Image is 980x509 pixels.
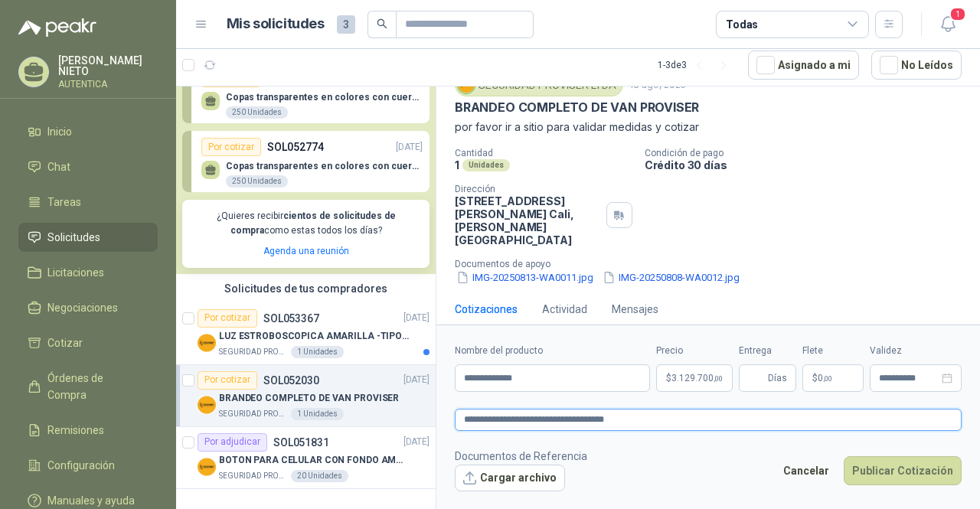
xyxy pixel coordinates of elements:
[726,16,758,33] div: Todas
[201,138,261,156] div: Por cotizar
[227,13,325,35] h1: Mis solicitudes
[291,346,344,358] div: 1 Unidades
[191,209,420,238] p: ¿Quieres recibir como estas todos los días?
[198,433,267,452] div: Por adjudicar
[230,210,396,236] b: cientos de solicitudes de compra
[18,188,158,217] a: Tareas
[656,364,733,392] p: $3.129.700,00
[462,159,510,171] div: Unidades
[601,269,741,285] button: IMG-20250808-WA0012.jpg
[18,416,158,445] a: Remisiones
[219,346,288,358] p: SEGURIDAD PROVISER LTDA
[18,451,158,480] a: Configuración
[263,375,319,386] p: SOL052030
[219,408,288,420] p: SEGURIDAD PROVISER LTDA
[396,140,423,155] p: [DATE]
[455,194,600,246] p: [STREET_ADDRESS][PERSON_NAME] Cali , [PERSON_NAME][GEOGRAPHIC_DATA]
[226,106,288,119] div: 250 Unidades
[47,229,100,246] span: Solicitudes
[870,344,962,358] label: Validez
[219,453,410,468] p: BOTON PARA CELULAR CON FONDO AMARILLO
[656,344,733,358] label: Precio
[455,184,600,194] p: Dirección
[748,51,859,80] button: Asignado a mi
[612,301,658,318] div: Mensajes
[455,269,595,285] button: IMG-20250813-WA0011.jpg
[934,11,962,38] button: 1
[818,374,832,383] span: 0
[47,457,115,474] span: Configuración
[176,365,436,427] a: Por cotizarSOL052030[DATE] Company LogoBRANDEO COMPLETO DE VAN PROVISERSEGURIDAD PROVISER LTDA1 U...
[455,158,459,171] p: 1
[714,374,723,383] span: ,00
[455,259,974,269] p: Documentos de apoyo
[47,422,104,439] span: Remisiones
[47,158,70,175] span: Chat
[18,223,158,252] a: Solicitudes
[844,456,962,485] button: Publicar Cotización
[58,80,158,89] p: AUTENTICA
[455,119,962,135] p: por favor ir a sitio para validar medidas y cotizar
[645,158,974,171] p: Crédito 30 días
[658,53,736,77] div: 1 - 3 de 3
[198,371,257,390] div: Por cotizar
[47,123,72,140] span: Inicio
[198,458,216,476] img: Company Logo
[812,374,818,383] span: $
[18,152,158,181] a: Chat
[226,92,423,103] p: Copas transparentes en colores con cuerda (con una marca).
[802,364,864,392] p: $ 0,00
[775,456,838,485] button: Cancelar
[182,131,430,192] a: Por cotizarSOL052774[DATE] Copas transparentes en colores con cuerda (con dos marcas).250 Unidades
[47,299,118,316] span: Negociaciones
[403,435,430,449] p: [DATE]
[455,100,699,116] p: BRANDEO COMPLETO DE VAN PROVISER
[377,18,387,29] span: search
[671,374,723,383] span: 3.129.700
[263,313,319,324] p: SOL053367
[291,470,348,482] div: 20 Unidades
[455,344,650,358] label: Nombre del producto
[18,117,158,146] a: Inicio
[455,301,518,318] div: Cotizaciones
[198,309,257,328] div: Por cotizar
[47,370,143,403] span: Órdenes de Compra
[267,139,324,155] p: SOL052774
[18,328,158,357] a: Cotizar
[455,465,565,492] button: Cargar archivo
[871,51,962,80] button: No Leídos
[802,344,864,358] label: Flete
[226,161,423,171] p: Copas transparentes en colores con cuerda (con dos marcas).
[226,175,288,188] div: 250 Unidades
[18,18,96,37] img: Logo peakr
[198,334,216,352] img: Company Logo
[176,427,436,489] a: Por adjudicarSOL051831[DATE] Company LogoBOTON PARA CELULAR CON FONDO AMARILLOSEGURIDAD PROVISER ...
[219,329,410,344] p: LUZ ESTROBOSCOPICA AMARILLA -TIPO BALA
[823,374,832,383] span: ,00
[949,7,966,21] span: 1
[47,194,81,210] span: Tareas
[47,264,104,281] span: Licitaciones
[219,391,399,406] p: BRANDEO COMPLETO DE VAN PROVISER
[337,15,355,34] span: 3
[176,303,436,365] a: Por cotizarSOL053367[DATE] Company LogoLUZ ESTROBOSCOPICA AMARILLA -TIPO BALASEGURIDAD PROVISER L...
[18,364,158,409] a: Órdenes de Compra
[47,492,135,509] span: Manuales y ayuda
[18,258,158,287] a: Licitaciones
[291,408,344,420] div: 1 Unidades
[47,334,83,351] span: Cotizar
[455,448,587,465] p: Documentos de Referencia
[198,396,216,414] img: Company Logo
[403,311,430,325] p: [DATE]
[219,470,288,482] p: SEGURIDAD PROVISER LTDA
[182,62,430,123] a: Por cotizarSOL052777[DATE] Copas transparentes en colores con cuerda (con una marca).250 Unidades
[739,344,796,358] label: Entrega
[58,55,158,77] p: [PERSON_NAME] NIETO
[18,293,158,322] a: Negociaciones
[645,148,974,158] p: Condición de pago
[273,437,329,448] p: SOL051831
[455,148,632,158] p: Cantidad
[403,373,430,387] p: [DATE]
[768,365,787,391] span: Días
[176,274,436,303] div: Solicitudes de tus compradores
